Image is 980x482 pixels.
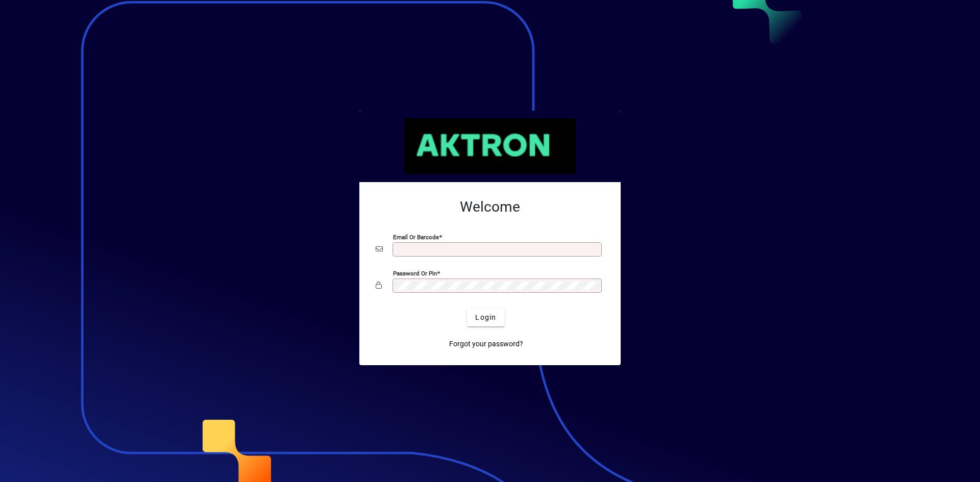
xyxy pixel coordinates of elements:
span: Forgot your password? [449,339,523,349]
span: Login [475,312,496,323]
h2: Welcome [376,198,604,216]
mat-label: Password or Pin [393,270,437,277]
mat-label: Email or Barcode [393,234,439,241]
button: Login [467,308,504,326]
a: Forgot your password? [445,335,527,353]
